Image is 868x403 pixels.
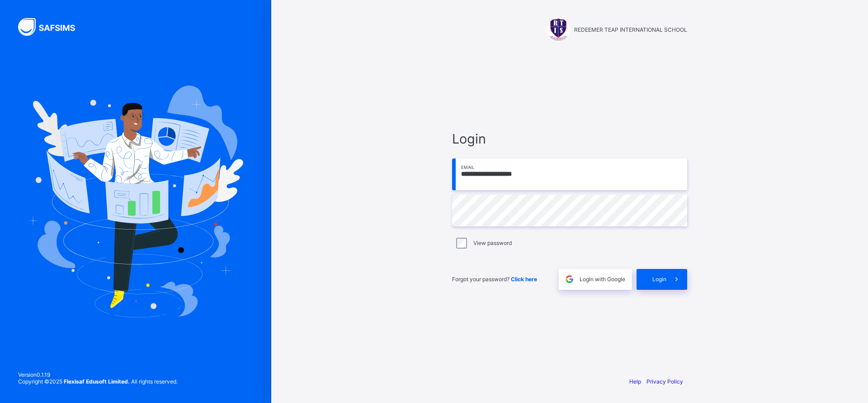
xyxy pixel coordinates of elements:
span: Login [652,276,666,283]
span: Forgot your password? [452,276,537,283]
img: SAFSIMS Logo [18,18,86,36]
a: Help [629,378,641,385]
a: Click here [511,276,537,283]
strong: Flexisaf Edusoft Limited. [64,378,130,385]
img: Hero Image [28,86,243,317]
img: google.396cfc9801f0270233282035f929180a.svg [564,274,575,284]
span: REDEEMER TEAP INTERNATIONAL SCHOOL [574,26,687,33]
span: Version 0.1.19 [18,371,178,378]
label: View password [473,240,512,246]
span: Login with Google [580,276,625,283]
a: Privacy Policy [646,378,683,385]
span: Copyright © 2025 All rights reserved. [18,378,178,385]
span: Login [452,131,687,147]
